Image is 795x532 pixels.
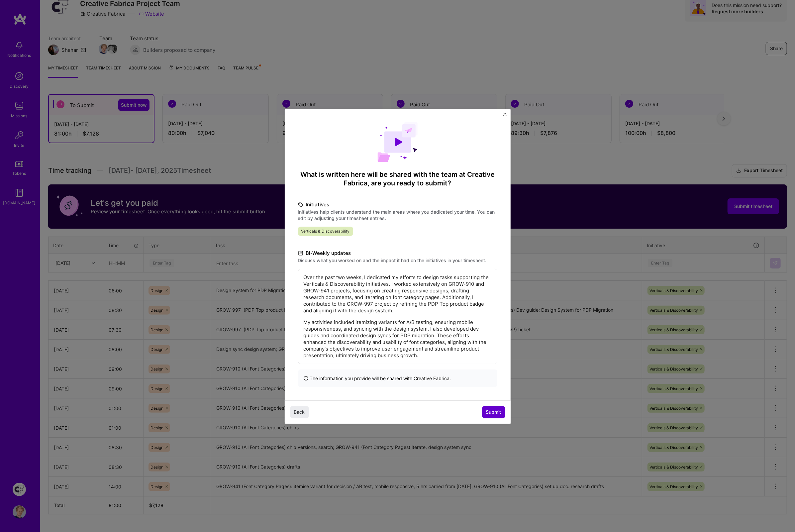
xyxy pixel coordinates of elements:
[377,122,418,162] img: Demo day
[298,170,497,187] h4: What is written here will be shared with the team at Creative Fabrica , are you ready to submit?
[298,201,303,208] i: icon TagBlack
[298,370,497,387] div: The information you provide will be shared with Creative Fabrica .
[298,227,353,236] span: Verticals & Discoverability
[503,113,507,120] button: Close
[298,249,497,257] label: Bi-Weekly updates
[298,257,497,264] label: Discuss what you worked on and the impact it had on the initiatives in your timesheet.
[298,249,303,257] i: icon DocumentBlack
[304,319,492,359] p: My activities included itemizing variants for A/B testing, ensuring mobile responsiveness, and sy...
[298,201,497,209] label: Initiatives
[303,375,309,382] i: icon InfoBlack
[304,274,492,314] p: Over the past two weeks, I dedicated my efforts to design tasks supporting the Verticals & Discov...
[290,406,309,418] button: Back
[486,409,501,415] span: Submit
[482,406,505,418] button: Submit
[294,409,305,415] span: Back
[298,209,497,221] label: Initiatives help clients understand the main areas where you dedicated your time. You can edit by...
